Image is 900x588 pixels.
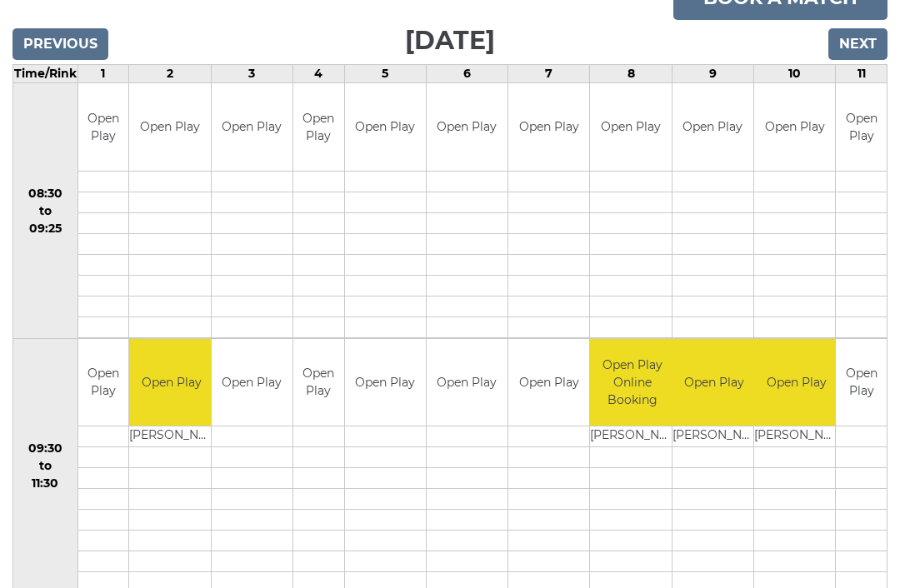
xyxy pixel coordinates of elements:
[212,339,292,426] td: Open Play
[426,65,507,83] td: 6
[211,65,292,83] td: 3
[590,83,671,171] td: Open Play
[828,28,887,60] input: Next
[129,83,210,171] td: Open Play
[345,339,426,426] td: Open Play
[212,83,292,171] td: Open Play
[508,339,589,426] td: Open Play
[13,83,78,339] td: 08:30 to 09:25
[754,339,838,426] td: Open Play
[590,426,674,447] td: [PERSON_NAME]
[754,426,838,447] td: [PERSON_NAME]
[129,65,211,83] td: 2
[590,339,674,426] td: Open Play Online Booking
[672,339,757,426] td: Open Play
[293,83,344,171] td: Open Play
[672,65,753,83] td: 9
[508,65,590,83] td: 7
[129,426,213,447] td: [PERSON_NAME]
[13,65,78,83] td: Time/Rink
[427,83,507,171] td: Open Play
[293,339,344,426] td: Open Play
[754,65,836,83] td: 10
[590,65,672,83] td: 8
[12,28,108,60] input: Previous
[836,339,887,426] td: Open Play
[344,65,426,83] td: 5
[836,83,887,171] td: Open Play
[78,83,129,171] td: Open Play
[292,65,344,83] td: 4
[836,65,887,83] td: 11
[508,83,589,171] td: Open Play
[77,65,129,83] td: 1
[78,339,129,426] td: Open Play
[672,83,753,171] td: Open Play
[754,83,835,171] td: Open Play
[345,83,426,171] td: Open Play
[427,339,507,426] td: Open Play
[672,426,757,447] td: [PERSON_NAME]
[129,339,213,426] td: Open Play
